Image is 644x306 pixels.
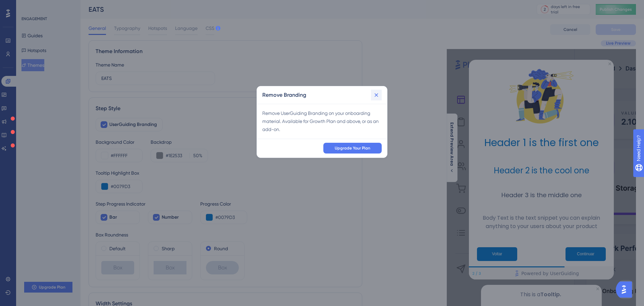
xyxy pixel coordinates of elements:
[16,2,42,10] span: Need Help?
[262,109,382,133] div: Remove UserGuiding Branding on your onboarding material. Available for Growth Plan and above, or ...
[335,145,370,151] span: Upgrade Your Plan
[616,279,636,300] iframe: UserGuiding AI Assistant Launcher
[262,91,306,99] h2: Remove Branding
